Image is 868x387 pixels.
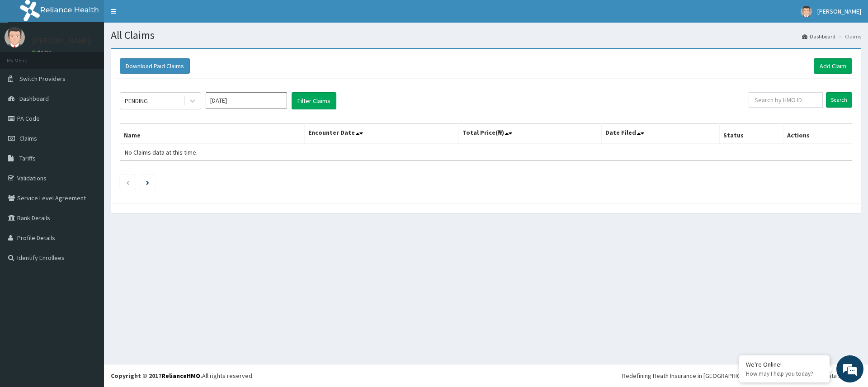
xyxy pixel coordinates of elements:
[120,123,305,144] th: Name
[749,92,823,108] input: Search by HMO ID
[126,178,130,186] a: Previous page
[104,364,868,387] footer: All rights reserved.
[5,27,25,47] img: User Image
[719,123,783,144] th: Status
[836,33,861,40] li: Claims
[746,360,823,368] div: We're Online!
[32,49,53,56] a: Online
[206,92,287,109] input: Select Month and Year
[32,37,91,45] p: [PERSON_NAME]
[458,123,601,144] th: Total Price(₦)
[817,7,861,15] span: [PERSON_NAME]
[802,33,835,40] a: Dashboard
[783,123,852,144] th: Actions
[125,148,198,156] span: No Claims data at this time.
[304,123,458,144] th: Encounter Date
[111,372,202,380] strong: Copyright © 2017 .
[746,370,823,378] p: How may I help you today?
[622,371,861,380] div: Redefining Heath Insurance in [GEOGRAPHIC_DATA] using Telemedicine and Data Science!
[601,123,719,144] th: Date Filed
[161,372,200,380] a: RelianceHMO
[801,6,812,17] img: User Image
[111,29,861,41] h1: All Claims
[146,178,149,186] a: Next page
[814,58,852,74] a: Add Claim
[292,92,336,109] button: Filter Claims
[19,75,66,83] span: Switch Providers
[826,92,852,108] input: Search
[19,154,36,162] span: Tariffs
[19,134,37,142] span: Claims
[125,96,148,105] div: PENDING
[19,94,49,103] span: Dashboard
[120,58,190,74] button: Download Paid Claims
